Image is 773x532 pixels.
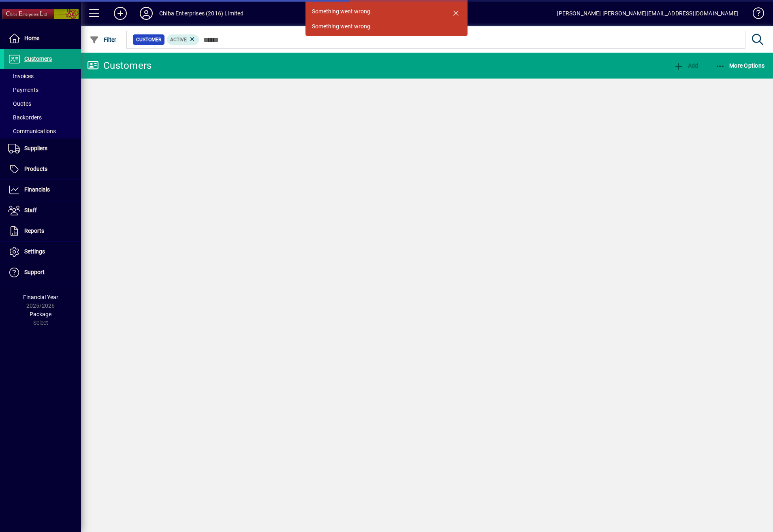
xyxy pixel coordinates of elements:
[8,87,38,93] span: Payments
[107,6,133,21] button: Add
[8,100,31,107] span: Quotes
[4,159,81,179] a: Products
[4,97,81,111] a: Quotes
[8,73,34,79] span: Invoices
[557,7,739,20] div: [PERSON_NAME] [PERSON_NAME][EMAIL_ADDRESS][DOMAIN_NAME]
[24,269,45,275] span: Support
[88,32,119,47] button: Filter
[8,128,56,134] span: Communications
[747,2,763,28] a: Knowledge Base
[24,55,52,62] span: Customers
[133,6,159,21] button: Profile
[4,28,81,49] a: Home
[4,69,81,83] a: Invoices
[24,207,37,213] span: Staff
[4,138,81,159] a: Suppliers
[4,221,81,241] a: Reports
[715,62,765,69] span: More Options
[672,58,700,73] button: Add
[4,180,81,200] a: Financials
[30,311,51,317] span: Package
[24,228,44,234] span: Reports
[4,242,81,262] a: Settings
[4,111,81,124] a: Backorders
[90,36,117,43] span: Filter
[4,200,81,221] a: Staff
[159,7,244,20] div: Chiba Enterprises (2016) Limited
[24,248,45,255] span: Settings
[136,36,161,44] span: Customer
[23,294,58,300] span: Financial Year
[167,34,199,45] mat-chip: Activation Status: Active
[24,35,39,41] span: Home
[4,83,81,97] a: Payments
[674,62,698,69] span: Add
[24,186,50,193] span: Financials
[713,58,767,73] button: More Options
[87,59,152,72] div: Customers
[4,124,81,138] a: Communications
[8,114,42,121] span: Backorders
[4,262,81,283] a: Support
[170,37,187,43] span: Active
[24,166,47,172] span: Products
[24,145,47,151] span: Suppliers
